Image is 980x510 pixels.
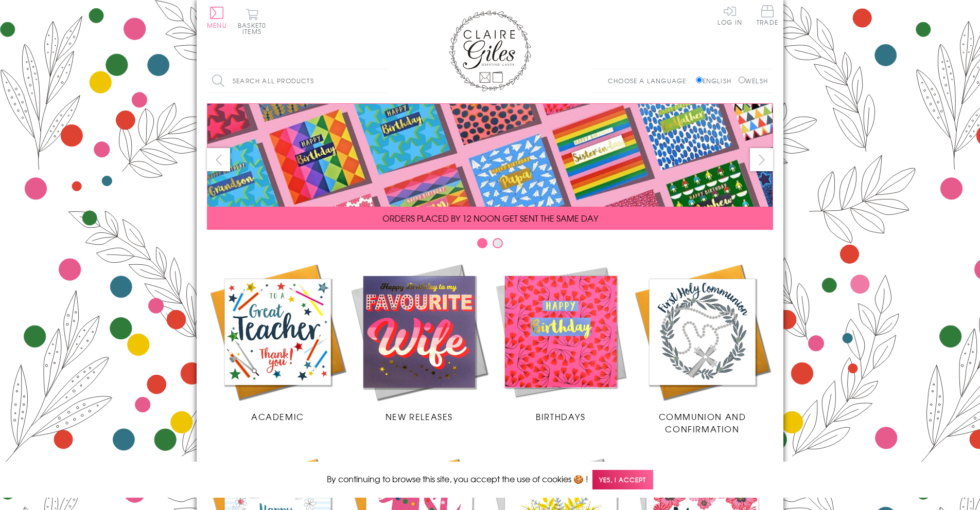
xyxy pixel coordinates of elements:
[739,76,768,85] label: Welsh
[348,261,490,423] a: New Releases
[536,410,585,423] span: Birthdays
[242,21,266,36] span: 0 items
[608,76,694,85] p: Choose a language:
[696,77,703,83] input: English
[717,5,742,25] a: Log In
[251,410,304,423] span: Academic
[207,21,227,30] span: Menu
[207,69,387,93] input: Search all products
[493,238,503,248] button: Carousel Page 2
[632,261,773,435] a: Communion and Confirmation
[382,212,598,224] span: ORDERS PLACED BY 12 NOON GET SENT THE SAME DAY
[207,148,230,171] button: prev
[238,8,266,34] button: Basket0 items
[207,7,227,28] button: Menu
[386,410,453,423] span: New Releases
[739,77,745,83] input: Welsh
[490,261,632,423] a: Birthdays
[477,238,487,248] button: Carousel Page 1 (Current Slide)
[207,238,773,253] div: Carousel Pagination
[377,69,387,93] input: Search
[696,76,737,85] label: English
[757,5,778,27] a: Trade
[449,10,531,92] img: Claire Giles Greetings Cards
[757,5,778,25] span: Trade
[659,410,746,435] span: Communion and Confirmation
[207,261,348,423] a: Academic
[592,470,653,490] span: Yes, I accept
[750,148,773,171] button: next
